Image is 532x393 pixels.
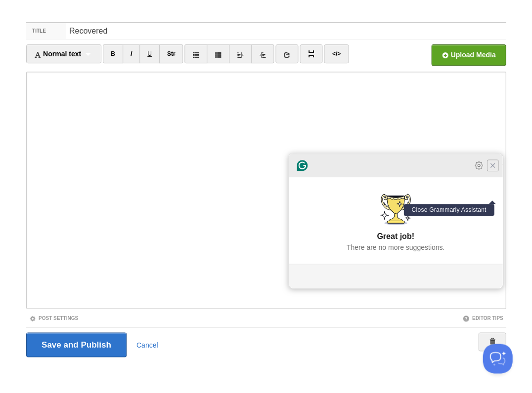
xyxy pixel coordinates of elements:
[462,315,503,320] a: Editor Tips
[103,44,123,63] a: B
[123,44,140,63] a: I
[26,332,127,357] input: Save and Publish
[483,344,512,373] iframe: Help Scout Beacon - Open
[26,23,66,39] label: Title
[308,50,314,57] img: pagebreak-icon.png
[159,44,183,63] a: Str
[29,315,78,320] a: Post Settings
[136,341,158,349] a: Cancel
[324,44,348,63] a: </>
[34,50,81,58] span: Normal text
[167,50,176,57] del: Str
[139,44,160,63] a: U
